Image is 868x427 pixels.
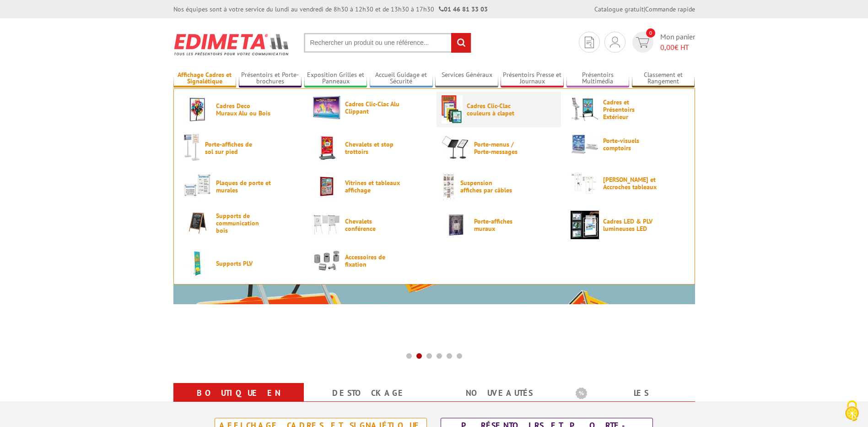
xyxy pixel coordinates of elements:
span: Chevalets et stop trottoirs [345,141,400,155]
span: Supports de communication bois [216,212,271,234]
a: Supports de communication bois [183,211,298,235]
a: Exposition Grilles et Panneaux [304,71,367,86]
a: Porte-affiches muraux [442,211,556,239]
a: Vitrines et tableaux affichage [313,172,427,201]
a: Supports PLV [183,249,298,278]
span: Cadres Clic-Clac Alu Clippant [345,100,400,115]
a: devis rapide 0 Mon panier 0,00€ HT [630,32,695,53]
img: Porte-menus / Porte-messages [442,134,470,162]
a: [PERSON_NAME] et Accroches tableaux [571,172,685,194]
span: Accessoires de fixation [345,253,400,268]
span: Cadres Deco Muraux Alu ou Bois [216,102,271,117]
img: Cadres Clic-Clac Alu Clippant [313,95,341,120]
a: Catalogue gratuit [594,5,644,13]
span: [PERSON_NAME] et Accroches tableaux [603,176,658,191]
a: Porte-menus / Porte-messages [442,134,556,162]
span: Porte-menus / Porte-messages [474,141,529,155]
span: € HT [660,42,695,53]
img: Présentoir, panneau, stand - Edimeta - PLV, affichage, mobilier bureau, entreprise [173,27,290,61]
img: Chevalets et stop trottoirs [313,134,341,162]
span: Porte-affiches de sol sur pied [205,141,260,155]
img: Cimaises et Accroches tableaux [571,172,599,194]
a: Chevalets et stop trottoirs [313,134,427,162]
img: Cadres LED & PLV lumineuses LED [571,211,599,239]
img: Porte-affiches de sol sur pied [183,134,201,162]
a: Présentoirs et Porte-brochures [239,71,302,86]
span: Cadres Clic-Clac couleurs à clapet [467,102,522,117]
img: Cookies (fenêtre modale) [841,400,863,422]
span: Cadres LED & PLV lumineuses LED [603,218,658,232]
img: Accessoires de fixation [313,249,341,272]
a: Cadres Clic-Clac Alu Clippant [313,95,427,120]
button: Cookies (fenêtre modale) [836,396,868,427]
img: Supports PLV [183,249,212,278]
a: Classement et Rangement [632,71,695,86]
a: nouveautés [445,385,554,401]
span: Porte-affiches muraux [474,218,529,232]
img: devis rapide [610,37,620,48]
a: Porte-affiches de sol sur pied [183,134,298,162]
a: Commande rapide [645,5,695,13]
a: Boutique en ligne [184,385,293,418]
a: Plaques de porte et murales [183,172,298,201]
img: Plaques de porte et murales [183,172,212,201]
a: Présentoirs Presse et Journaux [501,71,564,86]
input: Rechercher un produit ou une référence... [304,33,471,53]
div: Nos équipes sont à votre service du lundi au vendredi de 8h30 à 12h30 et de 13h30 à 17h30 [173,5,488,14]
a: Accueil Guidage et Sécurité [370,71,433,86]
a: Affichage Cadres et Signalétique [173,71,237,86]
span: Chevalets conférence [345,218,400,232]
a: Les promotions [576,385,684,418]
span: Porte-visuels comptoirs [603,137,658,152]
span: Cadres et Présentoirs Extérieur [603,99,658,120]
img: Suspension affiches par câbles [442,172,456,201]
a: Cadres et Présentoirs Extérieur [571,95,685,124]
img: Cadres Clic-Clac couleurs à clapet [442,95,463,124]
img: Vitrines et tableaux affichage [313,172,341,201]
span: Plaques de porte et murales [216,179,271,194]
img: Porte-visuels comptoirs [571,134,599,155]
img: Cadres Deco Muraux Alu ou Bois [183,95,212,124]
img: Porte-affiches muraux [442,211,470,239]
a: Porte-visuels comptoirs [571,134,685,155]
img: Chevalets conférence [313,211,341,239]
a: Services Généraux [435,71,498,86]
strong: 01 46 81 33 03 [439,5,488,13]
a: Accessoires de fixation [313,249,427,272]
a: Chevalets conférence [313,211,427,239]
a: Suspension affiches par câbles [442,172,556,201]
span: Mon panier [660,32,695,53]
img: Cadres et Présentoirs Extérieur [571,95,599,124]
b: Les promotions [576,385,690,403]
a: Destockage [315,385,423,401]
a: Cadres Deco Muraux Alu ou Bois [183,95,298,124]
span: Vitrines et tableaux affichage [345,179,400,194]
img: devis rapide [636,37,649,48]
span: Supports PLV [216,260,271,267]
div: | [594,5,695,14]
span: 0,00 [660,43,674,52]
img: Supports de communication bois [183,211,212,235]
span: 0 [646,28,655,38]
input: rechercher [451,33,471,53]
a: Présentoirs Multimédia [566,71,630,86]
span: Suspension affiches par câbles [460,179,515,194]
a: Cadres Clic-Clac couleurs à clapet [442,95,556,124]
a: Cadres LED & PLV lumineuses LED [571,211,685,239]
img: devis rapide [585,37,594,48]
